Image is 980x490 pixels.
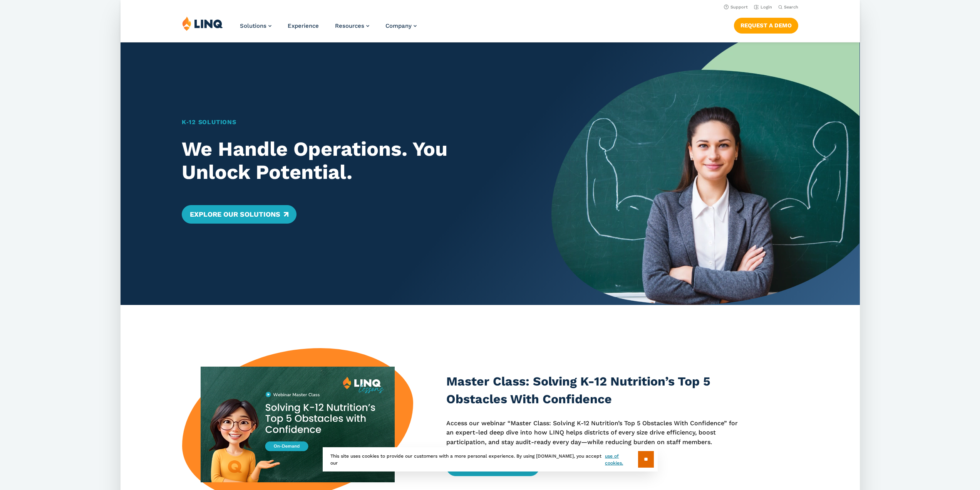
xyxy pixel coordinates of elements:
[121,2,860,11] nav: Utility Navigation
[288,22,319,29] a: Experience
[724,5,747,10] a: Support
[323,447,658,471] div: This site uses cookies to provide our customers with a more personal experience. By using [DOMAIN...
[784,5,798,10] span: Search
[385,22,412,29] span: Company
[754,5,772,10] a: Login
[240,22,271,29] a: Solutions
[182,16,223,31] img: LINQ | K‑12 Software
[240,16,417,42] nav: Primary Navigation
[734,18,798,33] a: Request a Demo
[182,118,521,127] h1: K‑12 Solutions
[446,373,745,408] h3: Master Class: Solving K-12 Nutrition’s Top 5 Obstacles With Confidence
[734,16,798,33] nav: Button Navigation
[182,205,296,224] a: Explore Our Solutions
[385,22,417,29] a: Company
[446,419,745,447] p: Access our webinar “Master Class: Solving K-12 Nutrition’s Top 5 Obstacles With Confidence” for a...
[778,4,798,10] button: Open Search Bar
[240,22,266,29] span: Solutions
[335,22,364,29] span: Resources
[551,42,859,305] img: Home Banner
[335,22,369,29] a: Resources
[182,138,521,184] h2: We Handle Operations. You Unlock Potential.
[605,453,638,466] a: use of cookies.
